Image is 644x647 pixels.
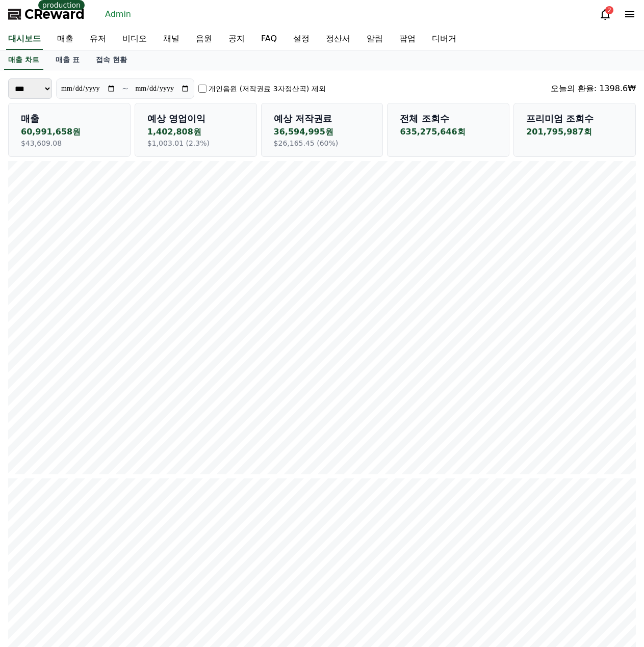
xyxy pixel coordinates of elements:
[391,29,424,50] a: 팝업
[88,50,135,70] a: 접속 현황
[400,112,497,126] p: 전체 조회수
[358,29,391,50] a: 알림
[155,29,188,50] a: 채널
[24,6,85,22] span: CReward
[21,126,118,138] p: 60,991,658원
[318,29,358,50] a: 정산서
[4,50,43,70] a: 매출 차트
[6,29,43,50] a: 대시보드
[21,138,118,148] p: $43,609.08
[122,83,128,95] p: ~
[274,112,371,126] p: 예상 저작권료
[424,29,465,50] a: 디버거
[67,323,132,348] a: Messages
[274,138,371,148] p: $26,165.45 (60%)
[114,29,155,50] a: 비디오
[3,323,67,348] a: Home
[285,29,318,50] a: 설정
[151,338,176,346] span: Settings
[8,6,85,22] a: CReward
[21,112,118,126] p: 매출
[47,50,88,70] a: 매출 표
[253,29,285,50] a: FAQ
[551,83,636,95] div: 오늘의 환율: 1398.6₩
[26,338,44,346] span: Home
[599,8,611,20] a: 2
[147,138,244,148] p: $1,003.01 (2.3%)
[526,126,623,138] p: 201,795,987회
[147,126,244,138] p: 1,402,808원
[220,29,253,50] a: 공지
[85,339,115,347] span: Messages
[400,126,497,138] p: 635,275,646회
[188,29,220,50] a: 음원
[526,112,623,126] p: 프리미엄 조회수
[101,6,135,22] a: Admin
[82,29,114,50] a: 유저
[147,112,244,126] p: 예상 영업이익
[49,29,82,50] a: 매출
[132,323,196,348] a: Settings
[209,84,325,94] label: 개인음원 (저작권료 3자정산곡) 제외
[605,6,613,14] div: 2
[274,126,371,138] p: 36,594,995원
